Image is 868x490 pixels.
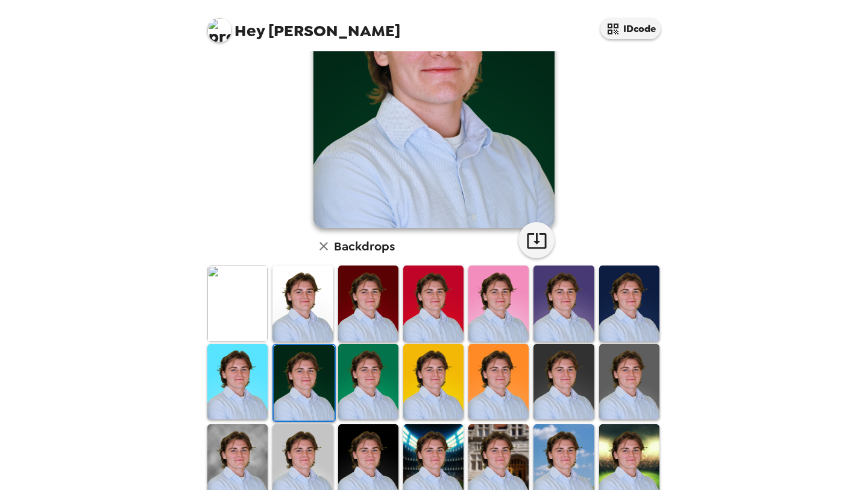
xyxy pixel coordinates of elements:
[207,18,231,42] img: profile pic
[234,20,265,42] span: Hey
[207,12,400,39] span: [PERSON_NAME]
[600,18,661,39] button: IDcode
[334,237,395,256] h6: Backdrops
[207,266,268,341] img: Original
